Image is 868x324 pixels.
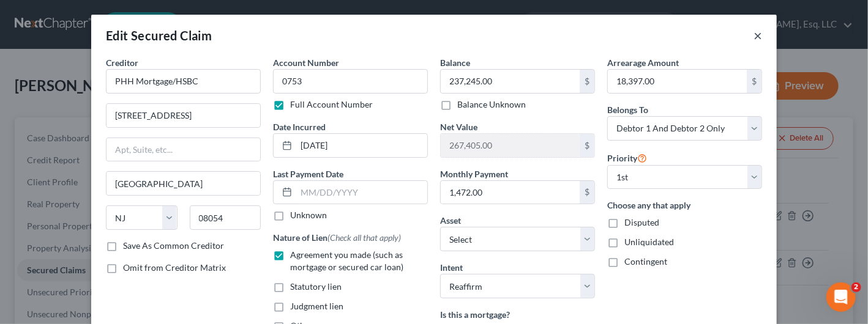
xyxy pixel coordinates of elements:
input: MM/DD/YYYY [296,134,427,157]
input: Enter city... [107,172,260,195]
button: × [754,28,762,43]
input: 0.00 [608,70,747,93]
span: Disputed [624,217,659,227]
label: Choose any that apply [607,199,762,212]
label: Net Value [440,120,477,133]
label: Arrearage Amount [607,56,679,69]
div: $ [580,134,594,157]
div: $ [580,70,594,93]
label: Account Number [273,56,339,69]
label: Last Payment Date [273,168,343,180]
label: Date Incurred [273,120,326,133]
span: Unliquidated [624,237,674,247]
input: 0.00 [441,134,580,157]
label: Balance [440,56,470,69]
span: Statutory lien [290,281,342,292]
label: Monthly Payment [440,168,508,180]
input: MM/DD/YYYY [296,181,427,204]
span: Contingent [624,256,667,267]
label: Is this a mortgage? [440,308,595,321]
span: 2 [851,282,861,292]
iframe: Intercom live chat [826,282,856,312]
label: Balance Unknown [457,98,526,111]
input: 0.00 [441,70,580,93]
input: Enter zip... [190,205,261,230]
label: Priority [607,150,647,165]
span: Judgment lien [290,301,343,311]
label: Save As Common Creditor [123,240,224,252]
div: $ [747,70,761,93]
div: Edit Secured Claim [106,27,212,44]
input: -- [273,69,428,94]
label: Intent [440,261,463,274]
span: (Check all that apply) [327,232,401,243]
div: $ [580,181,594,204]
input: 0.00 [441,181,580,204]
input: Search creditor by name... [106,69,261,94]
input: Enter address... [107,104,260,127]
span: Agreement you made (such as mortgage or secured car loan) [290,249,403,272]
label: Nature of Lien [273,231,401,244]
span: Creditor [106,57,138,68]
label: Full Account Number [290,98,373,111]
span: Belongs To [607,105,648,115]
input: Apt, Suite, etc... [107,138,260,161]
span: Omit from Creditor Matrix [123,262,226,273]
span: Asset [440,215,461,226]
label: Unknown [290,209,327,221]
